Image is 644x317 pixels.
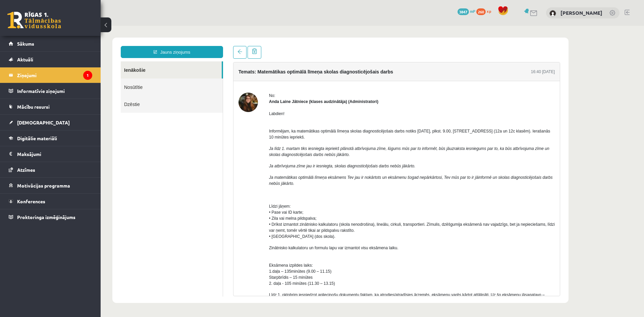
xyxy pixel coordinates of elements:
span: Sākums [17,41,34,47]
a: 3847 mP [458,8,475,14]
span: xp [487,8,491,14]
span: Līdz 1. oktobrim iesniedzot apliecinošu dokumentu faktam, ka atrodies/atradīsies ārzemēs, eksāmen... [168,267,454,314]
legend: Maksājumi [17,146,92,162]
strong: Anda Laine Jātniece (klases audzinātāja) (Administratori) [168,73,278,78]
span: 260 [476,8,486,15]
a: Aktuāli [9,52,92,67]
img: Rita Margarita Metuzāle [549,10,556,17]
a: 260 xp [476,8,494,14]
a: Motivācijas programma [9,178,92,193]
i: nebūs jākārto. [224,126,249,131]
a: [DEMOGRAPHIC_DATA] [9,115,92,130]
img: Anda Laine Jātniece (klases audzinātāja) [138,67,157,86]
a: Proktoringa izmēģinājums [9,209,92,225]
div: No: [168,67,454,73]
i: nebūs jākārto. [289,138,315,143]
span: Informējam, ka matemātikas optimālā līmeņa skolas diagnosticējošais darbs notiks [DATE], plkst. 9... [168,103,449,114]
span: Labdien! [168,86,184,90]
i: Ja līdz 1. martam tiks iesniegta iepriekš plānotā atbrīvojuma zīme, lūgums mūs par to informēt, b... [168,120,449,131]
h4: Temats: Matemātikas optimālā līmeņa skolas diagnosticējošais darbs [138,43,292,49]
span: Eksāmena izpildes laiks: 1.daļa – 135minūtes (9.00 – 11.15) Starpbrīdis – 15 minūtes 2. daļa - 10... [168,237,234,260]
span: [DEMOGRAPHIC_DATA] [17,119,70,125]
span: mP [470,8,475,14]
span: Aktuāli [17,56,33,62]
a: Ienākošie [20,36,121,53]
legend: Ziņojumi [17,67,92,83]
a: Rīgas 1. Tālmācības vidusskola [7,12,61,29]
span: Zinātnisko kalkulatoru un formulu lapu var izmantot visu eksāmena laiku. [168,220,298,224]
span: Digitālie materiāli [17,135,57,141]
a: Konferences [9,194,92,209]
span: Konferences [17,198,45,204]
a: Atzīmes [9,162,92,177]
a: Maksājumi [9,146,92,162]
span: 3847 [458,8,469,15]
i: Ja atbrīvojuma zīme jau ir iesniegta, skolas diagnosticējošais darbs [168,138,288,143]
a: Dzēstie [20,70,122,87]
span: Motivācijas programma [17,182,70,189]
legend: Informatīvie ziņojumi [17,83,92,99]
a: Nosūtītie [20,53,122,70]
i: 1 [83,71,92,80]
i: Ja matemātikas optimālā līmeņa eksāmens Tev jau ir nokārtots un eksāmenu šogad nepārkārtosi, Tev ... [168,149,452,154]
a: Mācību resursi [9,99,92,114]
a: Jauns ziņojums [20,20,122,32]
div: 16:40 [DATE] [430,43,454,49]
a: Digitālie materiāli [9,130,92,146]
a: Sākums [9,36,92,51]
i: nebūs jākārto. [168,155,194,160]
a: [PERSON_NAME] [560,9,602,16]
a: Informatīvie ziņojumi [9,83,92,99]
span: Proktoringa izmēģinājums [17,214,75,220]
span: Atzīmes [17,167,35,173]
span: Līdzi jāņem: • Pase vai ID karte; • Zila vai melna pildspalva; • Drīkst izmantot zinātnisko kalku... [168,178,454,213]
a: Ziņojumi1 [9,67,92,83]
span: Mācību resursi [17,104,50,110]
